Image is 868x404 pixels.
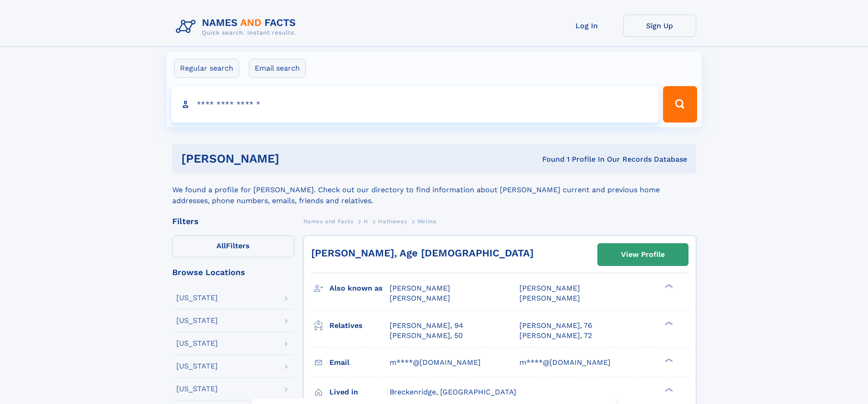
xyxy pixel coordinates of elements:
[378,218,407,225] span: Hathaway
[176,363,218,370] div: [US_STATE]
[172,217,294,225] div: Filters
[176,340,218,347] div: [US_STATE]
[417,218,437,225] span: Melina
[390,388,516,396] span: Breckenridge, [GEOGRAPHIC_DATA]
[390,294,450,302] span: [PERSON_NAME]
[171,86,659,123] input: search input
[519,321,592,331] a: [PERSON_NAME], 76
[390,331,463,341] a: [PERSON_NAME], 50
[598,244,688,266] a: View Profile
[329,281,390,296] h3: Also known as
[329,384,390,400] h3: Lived in
[519,331,592,341] a: [PERSON_NAME], 72
[550,15,623,37] a: Log In
[663,283,673,289] div: ❯
[176,385,218,393] div: [US_STATE]
[519,294,580,302] span: [PERSON_NAME]
[176,317,218,324] div: [US_STATE]
[329,318,390,333] h3: Relatives
[216,241,226,250] span: All
[303,215,354,227] a: Names and Facts
[621,244,665,265] div: View Profile
[390,321,463,331] a: [PERSON_NAME], 94
[663,86,697,123] button: Search Button
[249,59,306,78] label: Email search
[390,284,450,292] span: [PERSON_NAME]
[519,284,580,292] span: [PERSON_NAME]
[181,153,411,164] h1: [PERSON_NAME]
[311,247,534,259] a: [PERSON_NAME], Age [DEMOGRAPHIC_DATA]
[378,215,407,227] a: Hathaway
[329,355,390,370] h3: Email
[411,154,687,164] div: Found 1 Profile In Our Records Database
[172,268,294,276] div: Browse Locations
[176,294,218,302] div: [US_STATE]
[623,15,696,37] a: Sign Up
[174,59,239,78] label: Regular search
[172,235,294,257] label: Filters
[663,320,673,326] div: ❯
[364,215,368,227] a: H
[172,15,303,39] img: Logo Names and Facts
[364,218,368,225] span: H
[172,174,696,206] div: We found a profile for [PERSON_NAME]. Check out our directory to find information about [PERSON_N...
[663,357,673,363] div: ❯
[663,387,673,393] div: ❯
